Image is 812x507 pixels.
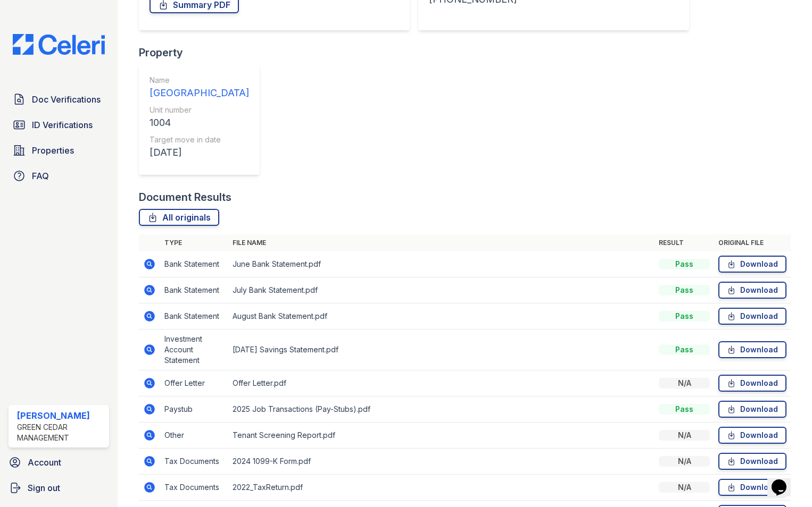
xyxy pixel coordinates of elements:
td: July Bank Statement.pdf [228,277,654,303]
a: Download [718,375,786,392]
div: Pass [659,404,710,415]
td: Investment Account Statement [160,329,228,370]
td: 2025 Job Transactions (Pay-Stubs).pdf [228,396,654,422]
div: Unit number [150,105,249,115]
div: Green Cedar Management [17,422,105,443]
a: Download [718,479,786,496]
td: June Bank Statement.pdf [228,251,654,277]
a: Properties [9,140,109,161]
span: Sign out [28,481,60,494]
a: Name [GEOGRAPHIC_DATA] [150,75,249,100]
div: [DATE] [150,145,249,160]
td: August Bank Statement.pdf [228,303,654,329]
span: ID Verifications [32,119,93,131]
td: Bank Statement [160,251,228,277]
span: Doc Verifications [32,93,101,106]
a: Download [718,341,786,358]
a: FAQ [9,165,109,187]
div: Property [139,45,268,60]
div: Pass [659,344,710,355]
div: N/A [659,482,710,493]
td: Bank Statement [160,303,228,329]
td: Tenant Screening Report.pdf [228,422,654,449]
td: Bank Statement [160,277,228,303]
a: Download [718,256,786,273]
td: [DATE] Savings Statement.pdf [228,329,654,370]
a: Download [718,401,786,418]
a: Download [718,282,786,299]
a: Doc Verifications [9,89,109,110]
td: Paystub [160,396,228,422]
div: Name [150,75,249,86]
th: Type [160,234,228,251]
iframe: chat widget [767,464,801,496]
th: Original file [714,234,791,251]
td: Offer Letter [160,370,228,396]
div: [PERSON_NAME] [17,409,105,422]
td: Other [160,422,228,449]
div: Target move in date [150,134,249,145]
th: File name [228,234,654,251]
div: Pass [659,311,710,322]
div: N/A [659,430,710,441]
a: Download [718,453,786,470]
td: 2022_TaxReturn.pdf [228,475,654,501]
div: N/A [659,456,710,467]
div: Pass [659,259,710,269]
span: Account [28,456,61,469]
div: N/A [659,378,710,388]
a: Account [4,452,113,473]
td: Tax Documents [160,449,228,475]
a: ID Verifications [9,114,109,136]
th: Result [654,234,714,251]
a: All originals [139,209,219,226]
td: Offer Letter.pdf [228,370,654,396]
div: [GEOGRAPHIC_DATA] [150,86,249,100]
td: Tax Documents [160,475,228,501]
a: Download [718,308,786,325]
td: 2024 1099-K Form.pdf [228,449,654,475]
span: Properties [32,144,74,157]
a: Download [718,427,786,444]
img: CE_Logo_Blue-a8612792a0a2168367f1c8372b55b34899dd931a85d93a1a3d3e32e68fde9ad4.png [4,34,113,55]
div: 1004 [150,115,249,130]
span: FAQ [32,170,49,182]
div: Pass [659,285,710,295]
a: Sign out [4,477,113,498]
div: Document Results [139,190,231,205]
